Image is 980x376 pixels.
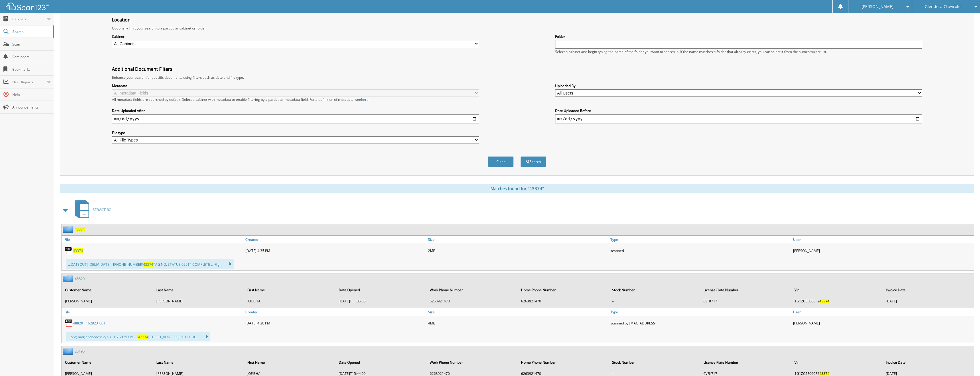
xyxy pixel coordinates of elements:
[109,75,925,80] div: Enhance your search for specific documents using filters such as date and file type.
[73,321,105,326] a: 48820__162923_001
[244,308,426,316] a: Created
[361,97,368,102] a: here
[109,17,133,23] legend: Location
[244,296,335,306] td: JOEISHA
[138,334,148,339] span: 43374
[883,284,974,296] th: Invoice Date
[609,357,700,368] th: Stock Number
[244,245,426,256] div: [DATE] 4:35 PM
[66,332,210,341] div: ...ord; myglendorochevy > r- 1G1ZC5E06CF2 [STREET_ADDRESS] 2012 CHE...
[427,317,609,329] div: 4MB
[112,108,479,113] label: Date Uploaded After
[12,29,50,34] span: Search
[153,357,244,368] th: Last Name
[62,284,153,296] th: Customer Name
[62,236,244,243] a: File
[75,227,85,232] a: 43374
[427,245,609,256] div: 2MB
[336,357,427,368] th: Date Opened
[71,198,111,221] a: SERVICE RO
[427,296,518,306] td: 6263921470
[112,130,479,135] label: File type
[12,67,51,72] span: Bookmarks
[62,308,244,316] a: File
[112,34,479,39] label: Cabinet
[12,54,51,59] span: Reminders
[555,83,922,88] label: Uploaded By
[518,357,609,368] th: Home Phone Number
[244,357,335,368] th: First Name
[427,284,518,296] th: Work Phone Number
[609,284,700,296] th: Stock Number
[63,348,75,355] img: folder2.png
[518,296,609,306] td: 6263921470
[153,296,244,306] td: [PERSON_NAME]
[244,284,335,296] th: First Name
[75,349,85,354] a: 25195
[883,296,974,306] td: [DATE]
[609,317,791,329] div: scanned by [MAC_ADDRESS]
[62,357,153,368] th: Customer Name
[792,296,882,306] td: 1G1ZC5E06CF2
[609,245,791,256] div: scanned
[63,275,75,282] img: folder2.png
[555,108,922,113] label: Date Uploaded Before
[64,246,73,255] img: PDF.png
[792,236,974,243] a: User
[951,349,980,376] iframe: Chat Widget
[73,248,83,253] a: 43374
[112,83,479,88] label: Metadata
[12,92,51,97] span: Help
[701,296,791,306] td: 6VFK717
[555,114,922,123] input: end
[66,259,234,269] div: ...DATEOUT| DELIV. DATE | [PHONE_NUMBER] TAG NO. STATUS 02914 COMPLETE ... @g...
[112,114,479,123] input: start
[62,296,153,306] td: [PERSON_NAME]
[555,49,922,54] div: Select a cabinet and begin typing the name of the folder you want to search in. If the name match...
[819,371,829,376] span: 43374
[792,308,974,316] a: User
[518,284,609,296] th: Home Phone Number
[427,308,609,316] a: Size
[701,284,791,296] th: License Plate Number
[6,3,49,10] img: scan123-logo-white.svg
[60,184,974,193] div: Matches found for "43374"
[488,156,514,167] button: Clear
[109,26,925,31] div: Optionally limit your search to a particular cabinet or folder
[93,207,111,212] span: SERVICE RO
[244,317,426,329] div: [DATE] 4:30 PM
[701,357,791,368] th: License Plate Number
[792,357,882,368] th: Vin
[792,245,974,256] div: [PERSON_NAME]
[792,317,974,329] div: [PERSON_NAME]
[336,284,427,296] th: Date Opened
[12,105,51,110] span: Announcements
[12,17,47,21] span: Cabinets
[925,5,962,8] span: Glendora Chevrolet
[244,236,426,243] a: Created
[336,296,427,306] td: [DATE]T11:05:00
[792,284,882,296] th: Vin
[883,357,974,368] th: Invoice Date
[112,97,479,102] div: All metadata fields are searched by default. Select a cabinet with metadata to enable filtering b...
[153,284,244,296] th: Last Name
[609,308,791,316] a: Type
[609,236,791,243] a: Type
[861,5,894,8] span: [PERSON_NAME]
[64,319,73,327] img: PDF.png
[427,357,518,368] th: Work Phone Number
[520,156,546,167] button: Search
[109,66,175,72] legend: Additional Document Filters
[555,34,922,39] label: Folder
[819,299,829,304] span: 43374
[609,296,700,306] td: --
[75,276,85,281] a: 48820
[12,42,51,47] span: Scan
[63,226,75,233] img: folder2.png
[427,236,609,243] a: Size
[143,262,153,267] span: 43374
[12,80,47,84] span: User Reports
